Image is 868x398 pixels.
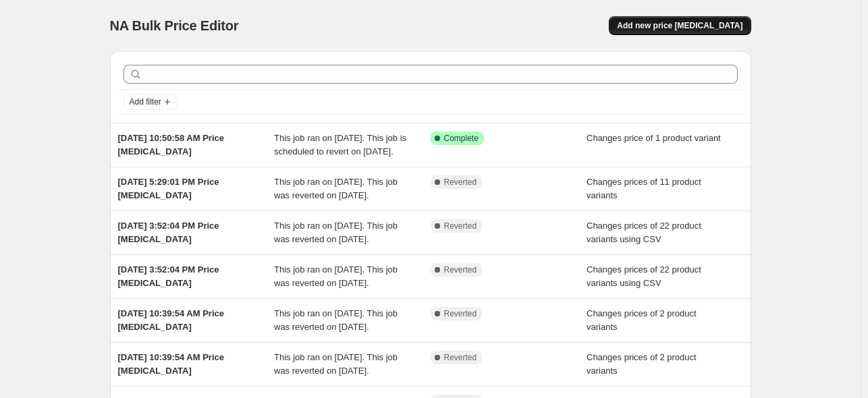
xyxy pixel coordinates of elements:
span: Reverted [444,177,477,188]
span: This job ran on [DATE]. This job was reverted on [DATE]. [274,352,398,376]
span: [DATE] 10:39:54 AM Price [MEDICAL_DATA] [118,308,225,332]
span: This job ran on [DATE]. This job was reverted on [DATE]. [274,308,398,332]
button: Add new price [MEDICAL_DATA] [609,16,751,35]
span: NA Bulk Price Editor [110,18,239,33]
span: Complete [444,133,479,144]
span: This job ran on [DATE]. This job is scheduled to revert on [DATE]. [274,133,406,157]
span: Reverted [444,264,477,275]
span: [DATE] 3:52:04 PM Price [MEDICAL_DATA] [118,264,219,288]
span: [DATE] 10:50:58 AM Price [MEDICAL_DATA] [118,133,225,157]
span: This job ran on [DATE]. This job was reverted on [DATE]. [274,264,398,288]
span: [DATE] 10:39:54 AM Price [MEDICAL_DATA] [118,352,225,376]
span: This job ran on [DATE]. This job was reverted on [DATE]. [274,177,398,200]
span: Reverted [444,221,477,231]
span: Add new price [MEDICAL_DATA] [617,20,742,31]
span: Reverted [444,352,477,363]
span: Add filter [130,96,161,107]
span: Changes prices of 22 product variants using CSV [587,221,701,244]
span: Changes prices of 22 product variants using CSV [587,264,701,288]
span: [DATE] 3:52:04 PM Price [MEDICAL_DATA] [118,221,219,244]
span: Changes prices of 2 product variants [587,308,697,332]
span: This job ran on [DATE]. This job was reverted on [DATE]. [274,221,398,244]
button: Add filter [124,94,178,110]
span: Changes prices of 2 product variants [587,352,697,376]
span: Reverted [444,308,477,319]
span: Changes prices of 11 product variants [587,177,701,200]
span: Changes price of 1 product variant [587,133,721,143]
span: [DATE] 5:29:01 PM Price [MEDICAL_DATA] [118,177,219,200]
